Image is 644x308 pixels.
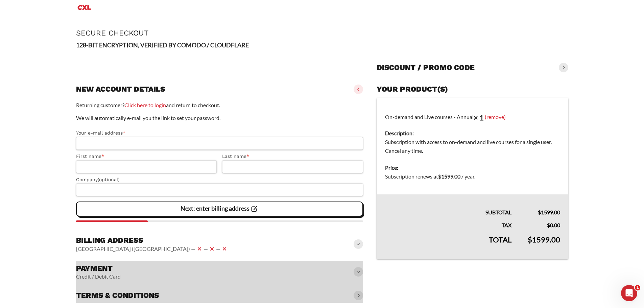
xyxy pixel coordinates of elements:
[461,173,474,180] span: / year
[222,152,363,160] label: Last name
[76,152,217,160] label: First name
[485,113,506,120] a: (remove)
[385,138,560,155] dd: Subscription with access to on-demand and live courses for a single user. Cancel any time.
[377,194,520,217] th: Subtotal
[377,98,568,160] td: On-demand and Live courses - Annual
[76,101,363,110] p: Returning customer? and return to checkout.
[377,230,520,259] th: Total
[76,29,568,37] h1: Secure Checkout
[635,285,640,290] span: 1
[377,63,475,72] h3: Discount / promo code
[385,163,560,172] dt: Price:
[76,245,229,253] vaadin-horizontal-layout: [GEOGRAPHIC_DATA] ([GEOGRAPHIC_DATA]) — — —
[438,173,460,180] bdi: 1599.00
[76,236,229,245] h3: Billing address
[438,173,441,180] span: $
[76,176,363,184] label: Company
[621,285,637,301] iframe: Intercom live chat
[385,173,475,180] span: Subscription renews at .
[124,102,166,108] a: Click here to login
[76,202,363,216] vaadin-button: Next: enter billing address
[76,114,363,122] p: We will automatically e-mail you the link to set your password.
[538,209,560,215] bdi: 1599.00
[538,209,541,215] span: $
[547,222,550,228] span: $
[528,235,532,244] span: $
[385,129,560,138] dt: Description:
[98,177,120,182] span: (optional)
[528,235,560,244] bdi: 1599.00
[377,217,520,230] th: Tax
[76,41,249,49] strong: 128-BIT ENCRYPTION, VERIFIED BY COMODO / CLOUDFLARE
[547,222,560,228] bdi: 0.00
[76,129,363,137] label: Your e-mail address
[474,113,484,122] strong: × 1
[76,85,165,94] h3: New account details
